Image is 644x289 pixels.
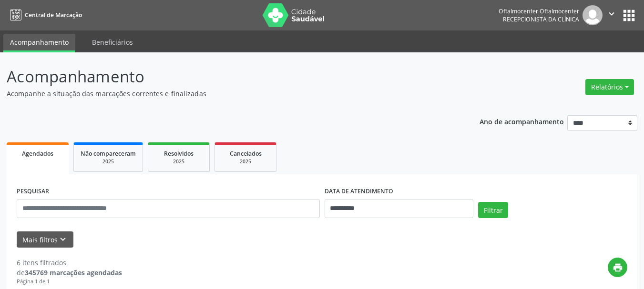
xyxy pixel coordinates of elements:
span: Central de Marcação [25,11,82,19]
label: DATA DE ATENDIMENTO [325,184,393,199]
div: Página 1 de 1 [17,278,122,286]
i:  [606,9,617,19]
img: img [583,5,603,25]
span: Cancelados [230,149,262,158]
div: 2025 [155,158,203,165]
strong: 345769 marcações agendadas [25,268,122,277]
i: keyboard_arrow_down [58,234,68,245]
div: de [17,268,122,278]
button: Mais filtroskeyboard_arrow_down [17,231,73,248]
a: Beneficiários [85,34,140,50]
div: 2025 [222,158,269,165]
div: 2025 [81,158,136,165]
p: Acompanhamento [7,65,448,89]
span: Agendados [22,149,53,158]
p: Ano de acompanhamento [480,115,564,127]
i: print [613,262,623,273]
div: Oftalmocenter Oftalmocenter [499,7,579,15]
button: apps [621,7,637,24]
span: Recepcionista da clínica [503,15,579,23]
button: print [608,258,627,277]
span: Resolvidos [164,149,194,158]
p: Acompanhe a situação das marcações correntes e finalizadas [7,89,448,99]
button:  [603,5,621,25]
a: Acompanhamento [3,34,75,52]
button: Relatórios [585,79,634,95]
label: PESQUISAR [17,184,49,199]
div: 6 itens filtrados [17,258,122,268]
span: Não compareceram [81,149,136,158]
a: Central de Marcação [7,7,82,23]
button: Filtrar [478,202,508,218]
